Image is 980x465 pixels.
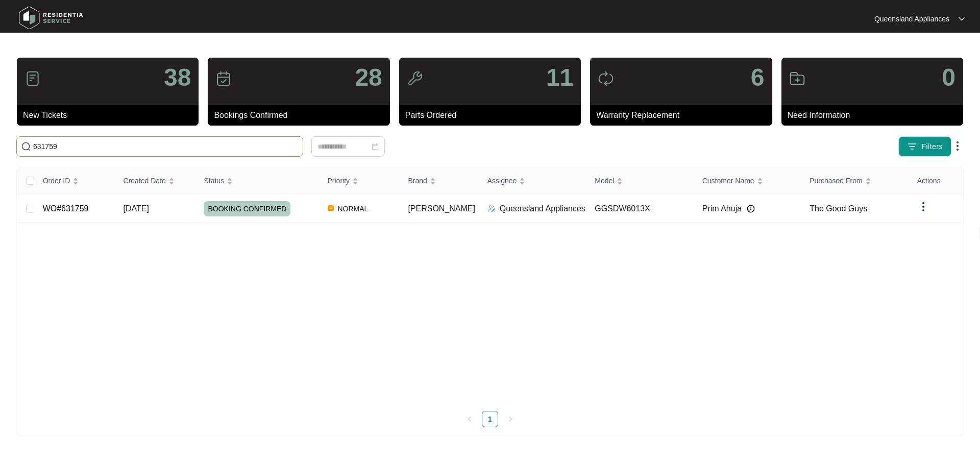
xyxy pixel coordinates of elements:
p: Queensland Appliances [500,203,585,215]
th: Model [586,167,694,194]
span: Model [595,175,614,186]
span: [PERSON_NAME] [408,204,475,213]
li: 1 [482,411,498,427]
th: Customer Name [694,167,802,194]
button: filter iconFilters [898,136,951,157]
p: New Tickets [23,109,199,121]
p: 0 [942,65,955,90]
span: Purchased From [810,175,862,186]
span: Assignee [487,175,517,186]
a: WO#631759 [43,204,89,213]
span: Priority [328,175,350,186]
th: Brand [400,167,479,194]
td: GGSDW6013X [586,194,694,223]
img: icon [789,70,805,87]
li: Next Page [502,411,519,427]
span: Filters [921,141,943,152]
img: icon [24,70,41,87]
img: icon [215,70,232,87]
p: Bookings Confirmed [214,109,389,121]
p: 28 [355,65,382,90]
th: Assignee [479,167,587,194]
p: Need Information [788,109,963,121]
img: dropdown arrow [917,201,929,213]
span: Prim Ahuja [702,203,742,215]
img: dropdown arrow [959,16,965,21]
span: left [467,416,473,422]
span: right [507,416,513,422]
span: Brand [408,175,427,186]
span: [DATE] [124,204,149,213]
span: Customer Name [702,175,754,186]
p: 38 [164,65,191,90]
img: filter icon [907,141,917,152]
th: Created Date [115,167,196,194]
button: right [502,411,519,427]
a: 1 [482,411,498,427]
p: 6 [751,65,765,90]
img: Info icon [747,205,755,213]
img: search-icon [21,141,31,152]
img: Assigner Icon [487,205,496,213]
th: Actions [909,167,963,194]
p: Queensland Appliances [874,14,949,24]
li: Previous Page [461,411,478,427]
span: Order ID [43,175,70,186]
input: Search by Order Id, Assignee Name, Customer Name, Brand and Model [33,141,299,152]
span: Status [204,175,224,186]
img: icon [407,70,423,87]
th: Order ID [35,167,115,194]
th: Purchased From [801,167,909,194]
button: left [461,411,478,427]
th: Status [195,167,319,194]
img: dropdown arrow [951,140,964,152]
span: Created Date [124,175,166,186]
p: Warranty Replacement [596,109,772,121]
p: 11 [546,65,573,90]
span: The Good Guys [810,204,867,213]
span: BOOKING CONFIRMED [204,201,290,216]
img: residentia service logo [15,3,87,33]
span: NORMAL [334,203,373,215]
th: Priority [320,167,400,194]
img: Vercel Logo [328,205,334,211]
img: icon [598,70,614,87]
p: Parts Ordered [405,109,581,121]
